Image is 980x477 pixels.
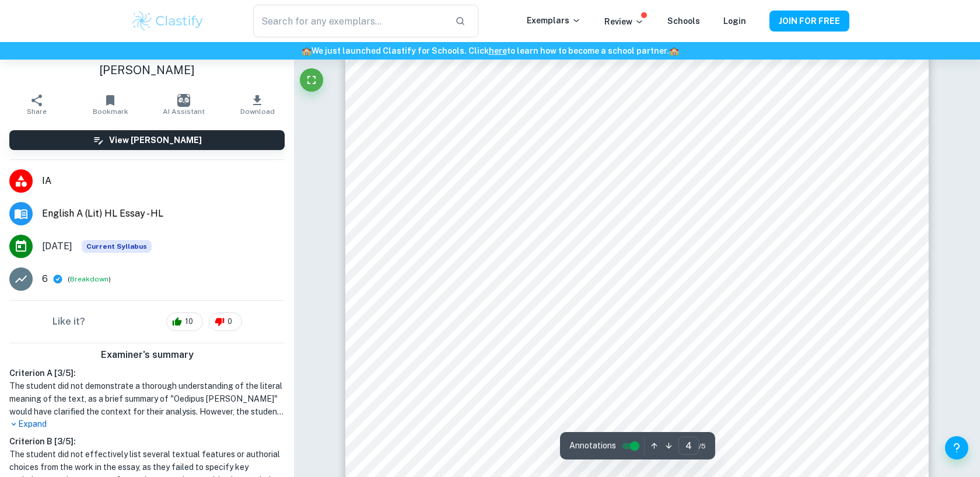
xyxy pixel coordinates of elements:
[68,274,111,285] span: ( )
[9,130,285,150] button: View [PERSON_NAME]
[221,316,239,328] span: 0
[166,312,203,331] div: 10
[9,435,285,448] h6: Criterion B [ 3 / 5 ]:
[82,240,152,253] div: This exemplar is based on the current syllabus. Feel free to refer to it for inspiration/ideas wh...
[302,46,311,55] span: 🏫
[569,440,616,452] span: Annotations
[253,5,446,37] input: Search for any exemplars...
[27,107,47,116] span: Share
[667,16,700,26] a: Schools
[604,15,644,28] p: Review
[42,272,48,286] p: 6
[163,107,205,116] span: AI Assistant
[42,174,285,188] span: IA
[70,274,108,284] button: Breakdown
[82,240,152,253] span: Current Syllabus
[147,88,220,121] button: AI Assistant
[489,46,507,55] a: here
[9,44,285,79] h1: The projection of fears in Oedipus [PERSON_NAME]
[669,46,679,55] span: 🏫
[109,134,202,147] h6: View [PERSON_NAME]
[42,239,72,253] span: [DATE]
[2,44,978,57] h6: We just launched Clastify for Schools. Click to learn how to become a school partner.
[699,441,706,451] span: / 5
[769,11,849,32] button: JOIN FOR FREE
[9,379,285,418] h1: The student did not demonstrate a thorough understanding of the literal meaning of the text, as a...
[177,94,190,107] img: AI Assistant
[220,88,294,121] button: Download
[131,9,205,33] img: Clastify logo
[723,16,746,26] a: Login
[5,348,289,362] h6: Examiner's summary
[93,107,128,116] span: Bookmark
[178,316,199,328] span: 10
[73,88,147,121] button: Bookmark
[42,207,285,221] span: English A (Lit) HL Essay - HL
[527,14,581,27] p: Exemplars
[300,68,323,92] button: Fullscreen
[240,107,275,116] span: Download
[945,436,968,459] button: Help and Feedback
[52,315,85,329] h6: Like it?
[9,367,285,379] h6: Criterion A [ 3 / 5 ]:
[209,312,242,331] div: 0
[9,418,285,430] p: Expand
